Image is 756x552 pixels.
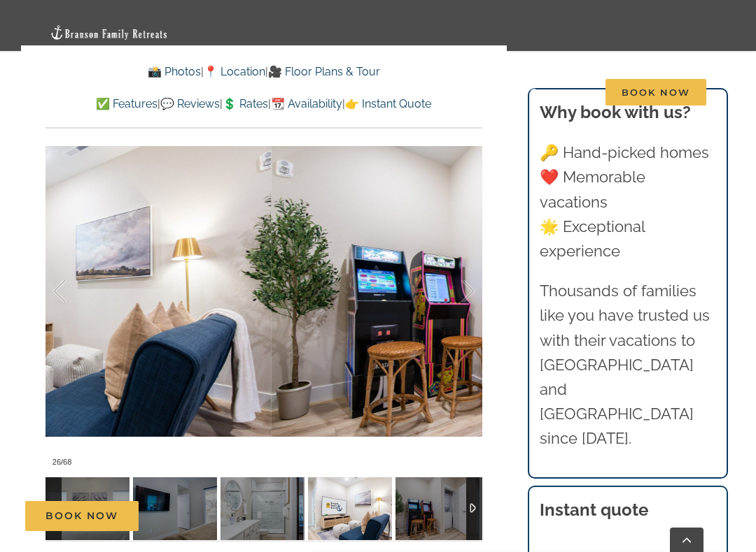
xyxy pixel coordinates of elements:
a: ✅ Features [96,97,157,110]
a: Contact [530,66,574,117]
span: Contact [530,87,574,97]
img: 07-Whispering-Waves-lakefront-vacation-home-rental-on-Lake-Taneycomo-1041-scaled.jpg-nggid03975-n... [220,477,304,540]
a: 📆 Availability [271,97,342,110]
a: 🎥 Floor Plans & Tour [268,65,380,78]
img: 07-Whispering-Waves-lakefront-vacation-home-rental-on-Lake-Taneycomo-1039-scaled.jpg-nggid03974-n... [133,477,217,540]
p: | | [45,63,482,81]
span: Book Now [45,510,118,522]
a: 💬 Reviews [160,97,220,110]
p: Thousands of families like you have trusted us with their vacations to [GEOGRAPHIC_DATA] and [GEO... [540,279,715,451]
a: 👉 Instant Quote [345,97,431,110]
a: Book Now [25,501,139,531]
img: 08-Whispering-Waves-lakefront-vacation-home-rental-on-Lake-Taneycomo-1045-TV-copy-scaled.jpg-nggi... [308,477,392,540]
img: 08-Whispering-Waves-lakefront-vacation-home-rental-on-Lake-Taneycomo-1048-scaled.jpg-nggid03978-n... [395,477,479,540]
img: 07-Whispering-Waves-lakefront-vacation-home-rental-on-Lake-Taneycomo-1038-scaled.jpg-nggid03973-n... [45,477,129,540]
span: Book Now [605,79,706,106]
img: Branson Family Retreats Logo [50,24,169,41]
strong: Instant quote [540,500,648,520]
a: 📍 Location [204,65,265,78]
a: 📸 Photos [148,65,201,78]
a: 💲 Rates [223,97,268,110]
p: 🔑 Hand-picked homes ❤️ Memorable vacations 🌟 Exceptional experience [540,140,715,263]
p: | | | | [45,95,482,113]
